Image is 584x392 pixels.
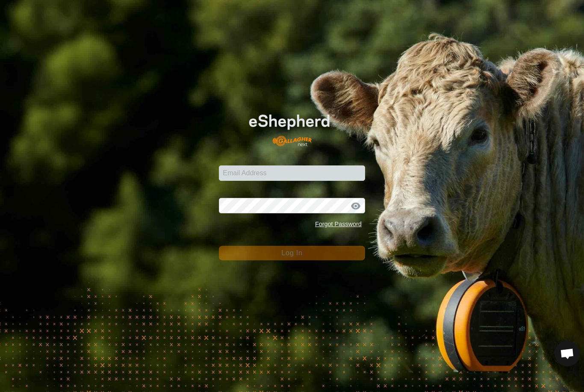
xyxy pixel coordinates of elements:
img: E-shepherd Logo [233,102,350,152]
div: Open chat [555,341,580,366]
input: Email Address [219,165,365,181]
span: Log In [281,249,302,256]
a: Forgot Password [315,221,362,227]
button: Log In [219,246,365,260]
